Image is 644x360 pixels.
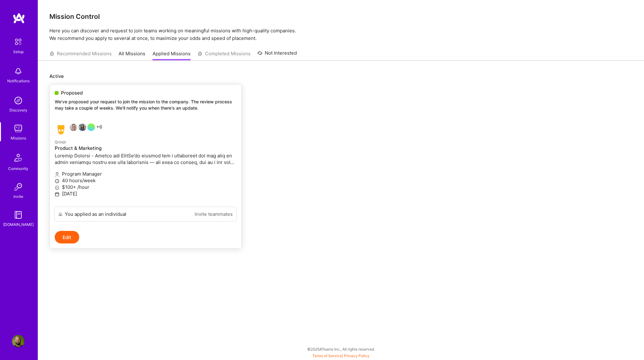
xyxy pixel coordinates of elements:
[55,190,236,197] p: [DATE]
[11,135,26,141] div: Missions
[55,231,79,243] button: Edit
[65,211,126,217] div: You applied as an individual
[49,73,633,79] p: Active
[12,35,25,48] img: setup
[49,13,633,20] h3: Mission Control
[55,171,236,177] p: Program Manager
[10,335,26,347] a: User Avatar
[12,209,25,221] img: guide book
[55,99,236,111] p: We've proposed your request to join the mission to the company. The review process may take a cou...
[11,150,26,165] img: Community
[49,27,633,42] p: Here you can discover and request to join teams working on meaningful missions with high-quality ...
[9,107,27,113] div: Discovery
[119,50,145,61] a: All Missions
[12,65,25,78] img: bell
[12,335,25,347] img: User Avatar
[7,78,30,84] div: Notifications
[14,193,23,200] div: Invite
[55,192,59,197] i: icon Calendar
[55,152,236,166] p: Loremip Dolorsi - Ametco adi ElitSe’do eiusmod tem i utlaboreet dol mag aliq en admin veniamqu no...
[3,221,34,228] div: [DOMAIN_NAME]
[312,353,369,358] span: |
[12,122,25,135] img: teamwork
[38,341,644,357] div: © 2025 ATeams Inc., All rights reserved.
[13,48,24,55] div: Setup
[70,123,77,131] img: Trevor Noon
[55,185,59,190] i: icon MoneyGray
[55,140,66,145] small: Grindr
[55,123,67,136] img: Grindr company logo
[12,94,25,107] img: discovery
[258,49,297,61] a: Not Interested
[79,123,86,131] img: Angeline Rego
[8,165,28,172] div: Community
[55,145,236,151] h4: Product & Marketing
[61,90,83,96] span: Proposed
[344,353,369,358] a: Privacy Policy
[55,184,236,190] p: $100+ /hour
[12,181,25,193] img: Invite
[55,177,236,184] p: 40 hours/week
[55,172,59,177] i: icon Applicant
[195,211,233,217] a: Invite teammates
[13,13,25,24] img: logo
[55,179,59,183] i: icon Clock
[50,118,241,207] a: Grindr company logoTrevor NoonAngeline Rego+6GrindrProduct & MarketingLoremip Dolorsi - Ametco ad...
[153,50,191,61] a: Applied Missions
[312,353,342,358] a: Terms of Service
[55,123,102,136] div: +6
